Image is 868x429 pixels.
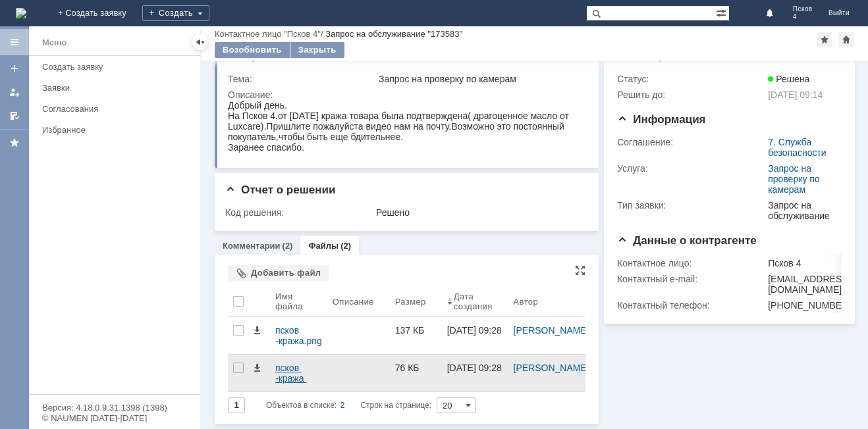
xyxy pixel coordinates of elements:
a: [PERSON_NAME] [514,363,589,373]
div: Контактное лицо: [617,258,765,268]
th: Размер [390,286,442,317]
div: Контактный телефон: [617,300,765,311]
div: Запрос на обслуживание "173583" [325,29,462,39]
div: На всю страницу [575,265,585,276]
div: 2 [340,397,345,413]
th: Имя файла [270,286,327,317]
div: Контактный e-mail: [617,274,765,284]
div: Код решения: [225,207,373,218]
div: Размер [395,297,426,307]
div: Описание [333,297,374,307]
div: Создать заявку [42,62,192,72]
a: Мои согласования [4,105,25,126]
div: 137 КБ [395,325,437,336]
span: Скачать файл [252,363,262,373]
div: [DATE] 09:28 [447,363,502,373]
span: Скачать файл [252,325,262,336]
div: [DATE] 09:28 [447,325,502,336]
span: Информация [617,113,705,126]
span: Данные о контрагенте [617,234,757,247]
div: Тема: [228,74,376,84]
a: Создать заявку [37,57,198,77]
a: Комментарии [223,241,281,251]
span: [DATE] 09:14 [768,89,823,100]
div: Сделать домашней страницей [838,32,854,47]
div: (2) [283,241,293,251]
div: Имя файла [275,291,312,311]
a: Заявки [37,78,198,98]
img: logo [16,8,26,18]
div: Версия: 4.18.0.9.31.1398 (1398) [42,403,187,412]
div: Меню [42,35,67,51]
span: Расширенный поиск [716,6,729,18]
a: Запрос на проверку по камерам [768,163,820,195]
div: псков -кража.png [275,325,322,346]
span: Объектов в списке: [266,401,337,410]
a: Создать заявку [4,58,25,79]
div: Решить до: [617,89,765,100]
div: Запрос на проверку по камерам [379,74,582,84]
div: Скрыть меню [192,34,208,50]
div: Решено [376,207,582,218]
div: Услуга: [617,163,765,174]
div: Заявки [42,83,192,93]
span: 4 [793,13,813,21]
a: 7. Служба безопасности [768,137,827,158]
a: Контактное лицо "Псков 4" [215,29,321,39]
div: Избранное [42,125,178,135]
div: [PHONE_NUMBER] [768,300,851,311]
div: Тип заявки: [617,200,765,211]
div: Запрос на обслуживание [768,200,836,221]
div: Дата создания [454,291,493,311]
span: Псков [793,5,813,13]
div: [EMAIL_ADDRESS][DOMAIN_NAME] [768,274,851,295]
span: Отчет о решении [225,184,335,196]
div: / [215,29,325,39]
div: 76 КБ [395,363,437,373]
div: Согласования [42,104,192,114]
a: Согласования [37,99,198,119]
a: Мои заявки [4,82,25,103]
div: псков -кража 2.png [275,363,322,384]
a: Файлы [308,241,339,251]
span: Решена [768,74,809,84]
a: [PERSON_NAME] [514,325,589,336]
a: Перейти на домашнюю страницу [16,8,26,18]
th: Дата создания [442,286,508,317]
div: Создать [142,5,209,21]
th: Автор [508,286,595,317]
i: Строк на странице: [266,397,431,413]
div: (2) [340,241,351,251]
div: Добавить в избранное [817,32,832,47]
div: © NAUMEN [DATE]-[DATE] [42,414,187,422]
div: Статус: [617,74,765,84]
div: Описание: [228,89,585,100]
div: Соглашение: [617,137,765,147]
div: Автор [514,297,539,307]
div: Псков 4 [768,258,851,268]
